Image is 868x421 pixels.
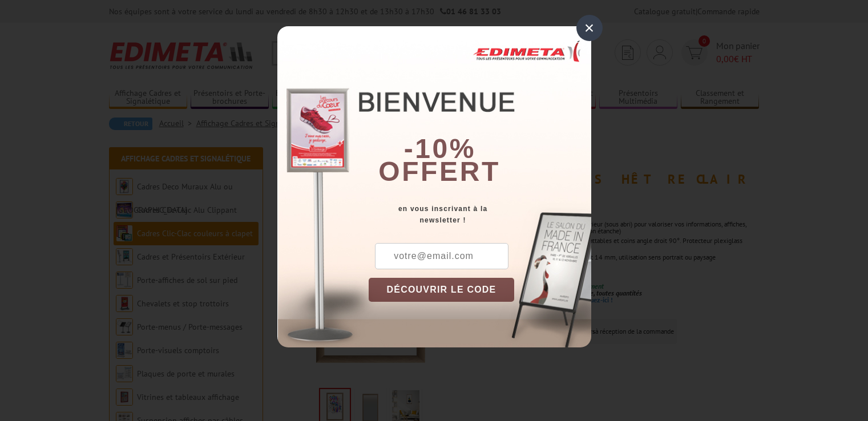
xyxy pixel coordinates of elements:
[369,203,591,226] div: en vous inscrivant à la newsletter !
[375,243,508,269] input: votre@email.com
[404,133,476,164] b: -10%
[369,278,515,302] button: DÉCOUVRIR LE CODE
[378,156,500,187] font: offert
[576,15,603,41] div: ×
